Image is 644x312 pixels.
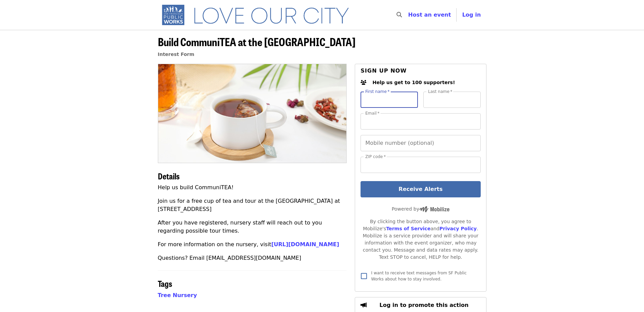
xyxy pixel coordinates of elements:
[361,218,480,261] div: By clicking the button above, you agree to Mobilize's and . Mobilize is a service provider and wi...
[361,135,480,151] input: Mobile number (optional)
[271,241,339,248] a: [URL][DOMAIN_NAME]
[386,226,430,231] a: Terms of Service
[462,12,481,18] span: Log in
[158,183,347,192] p: Help us build CommuniTEA!
[372,80,455,85] span: Help us get to 100 supporters!
[380,302,468,308] span: Log in to promote this action
[158,34,355,50] span: Build CommuniTEA at the [GEOGRAPHIC_DATA]
[371,271,466,281] span: I want to receive text messages from SF Public Works about how to stay involved.
[439,226,477,231] a: Privacy Policy
[361,80,367,85] i: users icon
[361,113,480,130] input: Email
[158,219,347,235] p: After you have registered, nursery staff will reach out to you regarding possible tour times.
[158,64,347,162] img: Build CommuniTEA at the Street Tree Nursery organized by SF Public Works
[428,90,452,94] label: Last name
[158,4,359,26] img: SF Public Works - Home
[158,292,197,298] a: Tree Nursery
[361,92,418,108] input: First name
[392,206,449,212] span: Powered by
[365,90,390,94] label: First name
[158,52,195,57] a: Interest Form
[406,7,411,23] input: Search
[158,277,172,289] span: Tags
[361,181,480,197] button: Receive Alerts
[158,254,347,262] p: Questions? Email [EMAIL_ADDRESS][DOMAIN_NAME]
[361,157,480,173] input: ZIP code
[457,8,486,22] button: Log in
[361,67,407,74] span: Sign up now
[365,155,386,159] label: ZIP code
[158,197,347,213] p: Join us for a free cup of tea and tour at the [GEOGRAPHIC_DATA] at [STREET_ADDRESS]
[408,12,451,18] a: Host an event
[365,111,380,115] label: Email
[158,170,180,182] span: Details
[419,206,449,212] img: Powered by Mobilize
[158,240,347,249] p: For more information on the nursery, visit
[397,12,402,18] i: search icon
[423,92,481,108] input: Last name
